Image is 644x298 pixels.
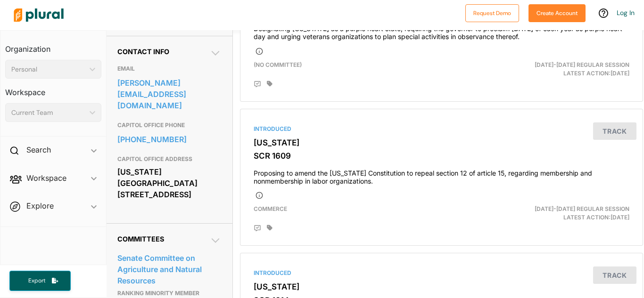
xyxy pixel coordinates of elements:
[506,61,636,78] div: Latest Action: [DATE]
[247,61,506,78] div: (no committee)
[254,205,287,212] span: Commerce
[254,165,629,185] h4: Proposing to amend the [US_STATE] Constitution to repeal section 12 of article 15, regarding memb...
[117,235,164,243] span: Committees
[117,120,221,131] h3: CAPITOL OFFICE PHONE
[117,153,221,165] h3: CAPITOL OFFICE ADDRESS
[26,145,51,155] h2: Search
[5,35,101,56] h3: Organization
[617,8,635,17] a: Log In
[117,251,221,288] a: Senate Committee on Agriculture and Natural Resources
[117,165,221,201] div: [US_STATE][GEOGRAPHIC_DATA] [STREET_ADDRESS]
[535,205,629,212] span: [DATE]-[DATE] Regular Session
[254,225,261,232] div: Add Position Statement
[254,138,629,147] h3: [US_STATE]
[254,269,629,277] div: Introduced
[528,4,586,22] button: Create Account
[254,282,629,291] h3: [US_STATE]
[11,64,86,74] div: Personal
[117,48,169,56] span: Contact Info
[535,61,629,68] span: [DATE]-[DATE] Regular Session
[267,81,272,87] div: Add tags
[465,8,519,17] a: Request Demo
[528,8,586,17] a: Create Account
[117,63,221,74] h3: EMAIL
[267,225,272,231] div: Add tags
[117,76,221,113] a: [PERSON_NAME][EMAIL_ADDRESS][DOMAIN_NAME]
[5,79,101,99] h3: Workspace
[254,81,261,88] div: Add Position Statement
[506,205,636,222] div: Latest Action: [DATE]
[9,271,71,291] button: Export
[593,122,636,140] button: Track
[465,4,519,22] button: Request Demo
[254,151,629,161] h3: SCR 1609
[22,277,52,285] span: Export
[593,266,636,284] button: Track
[254,125,629,133] div: Introduced
[117,132,221,146] a: [PHONE_NUMBER]
[11,108,86,118] div: Current Team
